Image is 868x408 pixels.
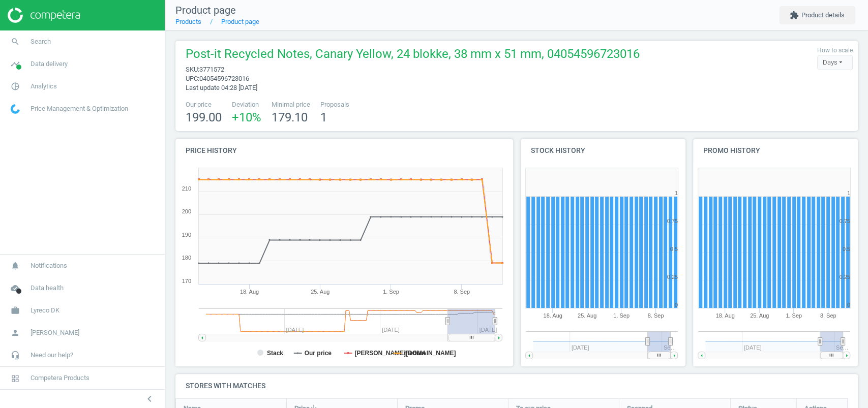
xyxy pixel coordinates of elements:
[6,54,25,74] i: timeline
[272,110,308,124] span: 179.10
[355,350,456,357] tspan: [PERSON_NAME][DOMAIN_NAME]
[11,104,20,114] img: wGWNvw8QSZomAAAAABJRU5ErkJggg==
[272,100,310,109] span: Minimal price
[31,306,59,315] span: Lyreco DK
[839,218,850,224] text: 0.75
[715,312,734,319] tspan: 18. Aug
[320,110,327,124] span: 1
[8,8,80,23] img: ajHJNr6hYgQAAAAASUVORK5CYII=
[667,274,677,280] text: 0.25
[311,289,330,295] tspan: 25. Aug
[199,75,249,82] span: 04054596723016
[31,82,57,91] span: Analytics
[31,373,89,383] span: Competera Products
[577,312,596,319] tspan: 25. Aug
[175,374,858,398] h4: Stores with matches
[199,66,224,73] span: 3771572
[670,246,677,252] text: 0.5
[232,100,261,109] span: Deviation
[31,59,68,69] span: Data delivery
[836,344,848,351] tspan: Se…
[267,350,283,357] tspan: Stack
[182,185,191,192] text: 210
[186,110,222,124] span: 199.00
[186,84,257,91] span: Last update 04:28 [DATE]
[543,312,562,319] tspan: 18. Aug
[817,55,853,70] div: Days
[790,11,799,20] i: extension
[480,327,497,333] tspan: [DATE]
[521,139,685,163] h4: Stock history
[31,351,73,360] span: Need our help?
[647,312,664,319] tspan: 8. Sep
[182,208,191,214] text: 200
[240,289,259,295] tspan: 18. Aug
[31,261,67,270] span: Notifications
[31,284,64,293] span: Data health
[817,46,853,55] label: How to scale
[847,190,850,196] text: 1
[186,100,222,109] span: Our price
[175,4,236,16] span: Product page
[383,289,399,295] tspan: 1. Sep
[613,312,630,319] tspan: 1. Sep
[6,346,25,365] i: headset_mic
[674,190,677,196] text: 1
[182,255,191,261] text: 180
[842,246,850,252] text: 0.5
[6,323,25,342] i: person
[454,289,470,295] tspan: 8. Sep
[663,344,675,351] tspan: Se…
[31,104,128,113] span: Price Management & Optimization
[6,301,25,320] i: work
[175,139,513,163] h4: Price history
[786,312,802,319] tspan: 1. Sep
[31,328,79,337] span: [PERSON_NAME]
[186,46,640,65] span: Post-it Recycled Notes, Canary Yellow, 24 blokke, 38 mm x 51 mm, 04054596723016
[186,75,199,82] span: upc :
[137,392,162,405] button: chevron_left
[143,393,156,405] i: chevron_left
[6,32,25,51] i: search
[820,312,836,319] tspan: 8. Sep
[6,256,25,275] i: notifications
[6,77,25,96] i: pie_chart_outlined
[667,218,677,224] text: 0.75
[305,350,332,357] tspan: Our price
[674,302,677,308] text: 0
[182,278,191,284] text: 170
[320,100,349,109] span: Proposals
[6,278,25,298] i: cloud_done
[839,274,850,280] text: 0.25
[847,302,850,308] text: 0
[175,18,201,25] a: Products
[232,110,261,124] span: +10 %
[182,232,191,238] text: 190
[693,139,858,163] h4: Promo history
[221,18,259,25] a: Product page
[31,37,51,46] span: Search
[186,66,199,73] span: sku :
[404,350,425,357] tspan: median
[750,312,769,319] tspan: 25. Aug
[779,6,855,24] button: extensionProduct details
